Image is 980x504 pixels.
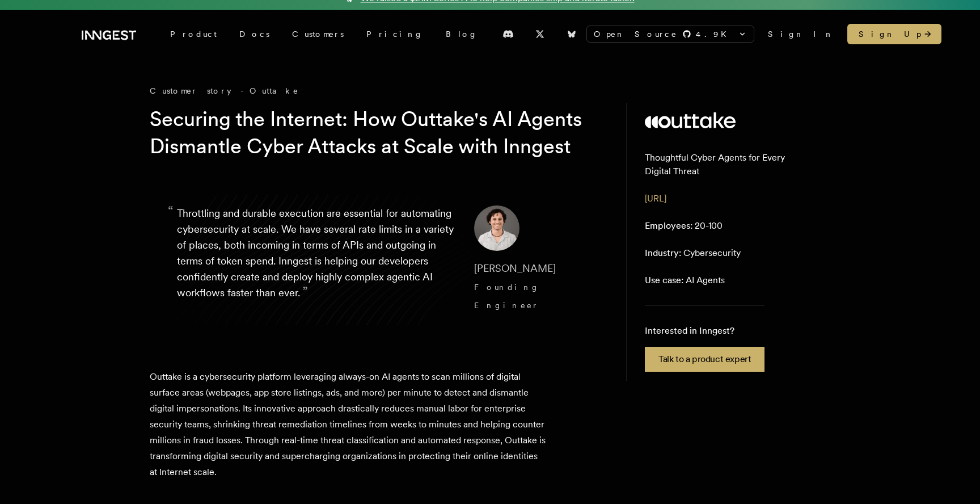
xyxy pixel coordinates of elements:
[434,24,489,44] a: Blog
[355,24,434,44] a: Pricing
[645,219,723,233] p: 20-100
[474,283,540,310] span: Founding Engineer
[696,28,733,40] span: 4.9 K
[559,25,584,43] a: Bluesky
[645,274,725,287] p: AI Agents
[168,208,174,215] span: “
[645,220,692,231] span: Employees:
[474,205,519,251] img: Image of Diego Escobedo
[150,369,547,480] p: Outtake is a cybersecurity platform leveraging always-on AI agents to scan millions of digital su...
[177,205,456,314] p: Throttling and durable execution are essential for automating cybersecurity at scale. We have sev...
[847,24,941,44] a: Sign Up
[159,24,228,44] div: Product
[150,85,603,96] div: Customer story - Outtake
[281,24,355,44] a: Customers
[645,324,764,338] p: Interested in Inngest?
[645,193,666,204] a: [URL]
[594,28,678,40] span: Open Source
[645,275,683,285] span: Use case:
[645,246,741,260] p: Cybersecurity
[150,106,585,160] h1: Securing the Internet: How Outtake's AI Agents Dismantle Cyber Attacks at Scale with Inngest
[474,262,556,274] span: [PERSON_NAME]
[645,112,736,128] img: Outtake's logo
[645,151,812,178] p: Thoughtful Cyber Agents for Every Digital Threat
[645,247,681,258] span: Industry:
[228,24,281,44] a: Docs
[645,347,764,372] a: Talk to a product expert
[527,25,552,43] a: X
[302,283,308,300] span: ”
[768,28,834,40] a: Sign In
[496,25,521,43] a: Discord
